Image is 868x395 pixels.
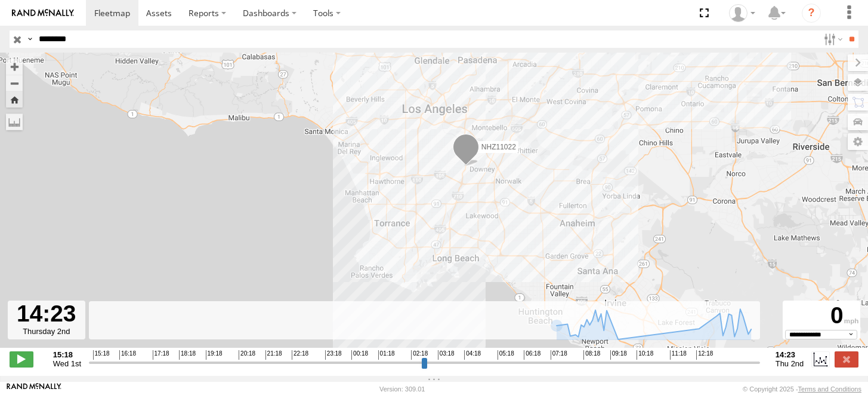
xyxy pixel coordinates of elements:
button: Zoom Home [6,91,23,108]
span: 17:18 [153,350,169,360]
span: 02:18 [411,350,428,360]
label: Search Query [25,30,35,48]
span: 10:18 [637,350,653,360]
span: 05:18 [498,350,514,360]
a: Visit our Website [7,383,61,395]
span: 08:18 [583,350,600,360]
a: Terms and Conditions [798,385,861,393]
span: 07:18 [551,350,567,360]
div: Version: 309.01 [379,385,425,393]
label: Close [835,351,858,367]
span: 18:18 [179,350,196,360]
label: Play/Stop [10,351,33,367]
span: 06:18 [524,350,540,360]
img: rand-logo.svg [12,9,74,17]
span: 11:18 [670,350,687,360]
span: 01:18 [378,350,395,360]
span: 04:18 [464,350,481,360]
strong: 14:23 [776,350,804,359]
div: © Copyright 2025 - [743,385,861,393]
span: 19:18 [206,350,223,360]
span: Wed 1st Oct 2025 [53,359,81,368]
label: Measure [6,114,23,130]
span: 12:18 [696,350,713,360]
span: 09:18 [610,350,627,360]
button: Zoom in [6,59,23,75]
span: 20:18 [239,350,255,360]
strong: 15:18 [53,350,81,359]
div: Zulema McIntosch [725,4,759,22]
span: Thu 2nd Oct 2025 [776,359,804,368]
span: 00:18 [351,350,368,360]
label: Map Settings [848,133,868,150]
span: 16:18 [119,350,136,360]
span: 21:18 [265,350,282,360]
span: 03:18 [438,350,455,360]
span: 15:18 [93,350,110,360]
label: Search Filter Options [819,30,845,48]
span: NHZ11022 [481,142,515,151]
span: 23:18 [325,350,342,360]
div: 0 [784,302,858,330]
span: 22:18 [292,350,308,360]
button: Zoom out [6,75,23,91]
i: ? [802,4,821,23]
